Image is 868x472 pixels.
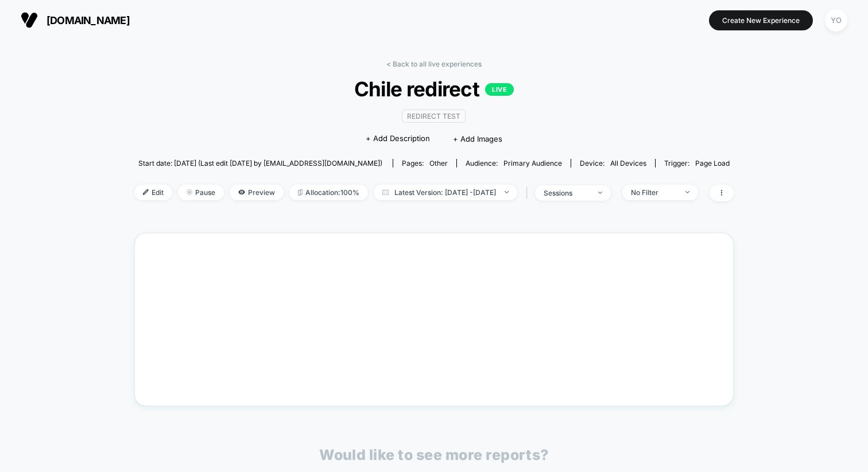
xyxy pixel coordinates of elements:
span: Latest Version: [DATE] - [DATE] [374,185,517,200]
div: Audience: [466,159,562,167]
img: end [505,191,509,193]
img: calendar [382,189,389,195]
div: Trigger: [664,159,730,167]
span: Allocation: 100% [289,185,368,200]
span: + Add Description [366,133,430,145]
img: end [598,192,602,194]
p: Would like to see more reports? [319,446,549,463]
p: LIVE [485,83,514,96]
button: YO [821,9,851,32]
span: Start date: [DATE] (Last edit [DATE] by [EMAIL_ADDRESS][DOMAIN_NAME]) [138,159,382,167]
span: | [523,185,535,201]
span: Preview [230,185,284,200]
button: [DOMAIN_NAME] [17,11,133,29]
span: Page Load [695,159,730,167]
span: Redirect Test [402,110,466,123]
span: Primary Audience [503,159,562,167]
div: No Filter [631,188,677,197]
img: end [685,191,689,193]
img: Visually logo [21,11,38,29]
span: Edit [134,185,172,200]
span: Device: [571,159,655,167]
span: other [429,159,448,167]
a: < Back to all live experiences [386,60,482,68]
button: Create New Experience [709,10,813,30]
span: Pause [178,185,224,200]
span: + Add Images [453,134,502,143]
img: end [187,189,192,195]
img: rebalance [298,189,303,196]
span: all devices [610,159,646,167]
div: YO [825,9,847,32]
span: Chile redirect [164,77,704,101]
div: sessions [544,189,590,197]
span: [DOMAIN_NAME] [46,14,130,26]
div: Pages: [402,159,448,167]
img: edit [143,189,149,195]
